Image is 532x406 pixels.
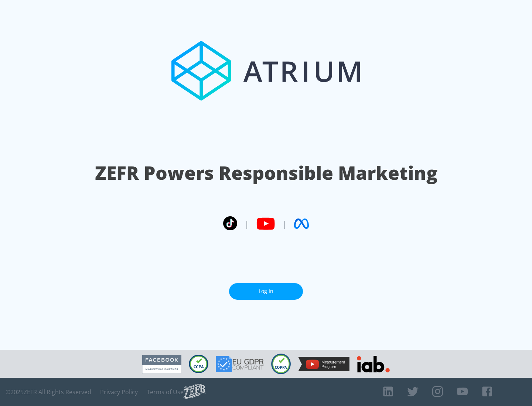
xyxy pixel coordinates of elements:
a: Log In [229,283,303,300]
img: IAB [357,356,390,372]
img: YouTube Measurement Program [298,357,349,371]
a: Privacy Policy [100,388,138,396]
img: CCPA Compliant [189,355,208,373]
span: | [245,218,249,229]
span: © 2025 ZEFR All Rights Reserved [6,388,91,396]
img: COPPA Compliant [271,354,291,374]
img: Facebook Marketing Partner [142,355,181,374]
img: GDPR Compliant [216,356,264,372]
h1: ZEFR Powers Responsible Marketing [95,160,437,186]
span: | [282,218,287,229]
a: Terms of Use [147,388,184,396]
